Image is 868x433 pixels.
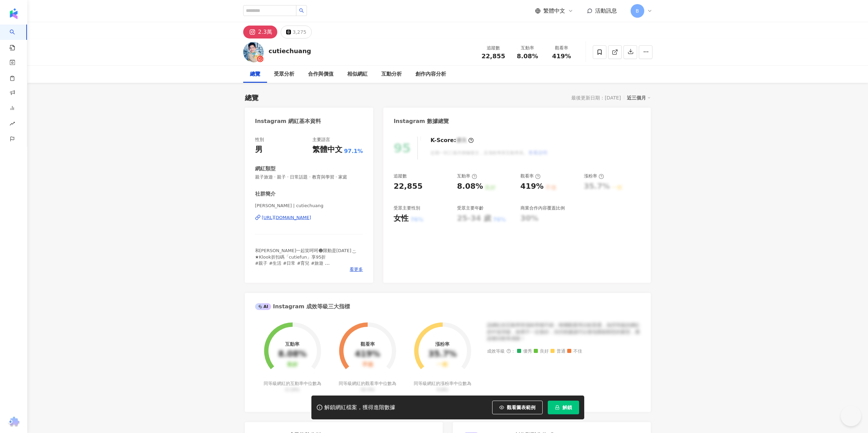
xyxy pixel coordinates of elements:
div: 解鎖網紅檔案，獲得進階數據 [324,404,395,411]
div: 觀看率 [361,341,375,347]
span: 0.8% [437,387,448,392]
div: 追蹤數 [394,173,407,179]
span: 看更多 [350,266,363,273]
div: [URL][DOMAIN_NAME] [262,215,311,221]
img: chrome extension [7,417,20,428]
div: 互動率 [285,341,299,347]
div: Instagram 數據總覽 [394,118,449,125]
span: 繁體中文 [543,7,565,15]
span: 普通 [550,349,565,354]
button: 2.3萬 [243,26,277,38]
div: 漲粉率 [435,341,450,347]
span: 親子旅遊 · 親子 · 日常話題 · 教育與學習 · 家庭 [255,174,363,180]
div: 男 [255,144,263,155]
div: 互動率 [457,173,477,179]
span: 解鎖 [562,405,572,410]
div: 創作內容分析 [415,70,446,78]
div: K-Score : [430,137,474,144]
div: 419% [520,181,544,192]
span: rise [10,117,15,132]
div: 互動率 [515,45,541,51]
div: 合作與價值 [308,70,334,78]
div: 同等級網紅的漲粉率中位數為 [413,381,472,393]
div: 商業合作內容覆蓋比例 [520,205,565,211]
div: 互動分析 [381,70,402,78]
div: 社群簡介 [255,190,276,198]
span: 35.5% [361,387,374,392]
div: Instagram 成效等級三大指標 [255,303,350,310]
div: 419% [355,350,380,359]
div: 性別 [255,137,264,143]
span: 觀看圖表範例 [507,405,535,410]
div: 受眾分析 [274,70,294,78]
span: lock [555,405,560,410]
span: [PERSON_NAME] | cutiechuang [255,203,363,209]
div: AI [255,303,271,310]
div: 一般 [437,361,448,368]
img: KOL Avatar [243,42,264,62]
div: cutiechuang [269,47,311,55]
span: 不佳 [567,349,582,354]
div: 同等級網紅的互動率中位數為 [263,381,322,393]
div: 追蹤數 [481,45,506,51]
div: 漲粉率 [584,173,604,179]
span: B [636,7,639,15]
a: search [10,25,23,51]
div: 3,275 [293,27,306,37]
div: 良好 [287,361,298,368]
div: 8.08% [457,181,483,192]
div: 受眾主要年齡 [457,205,484,211]
span: 97.1% [344,148,363,155]
div: 不佳 [362,361,373,368]
div: 總覽 [250,70,260,78]
div: 8.08% [278,350,307,359]
span: 22,855 [482,52,505,60]
div: 女性 [394,213,409,224]
span: 和[PERSON_NAME]一起笑呵呵☻限動是[DATE] ·͜· ★Klook折扣碼「cutiefun」享95折 #親子 #生活 #日常 #育兒 #旅遊 ‪ 📮[EMAIL_ADDRESS][... [255,248,356,272]
span: 419% [552,53,571,60]
div: 同等級網紅的觀看率中位數為 [338,381,397,393]
div: 相似網紅 [347,70,368,78]
div: 35.7% [428,350,457,359]
div: 成效等級 ： [487,349,641,354]
div: 總覽 [245,93,259,103]
div: 近三個月 [627,93,651,102]
button: 3,275 [281,26,312,38]
span: 活動訊息 [595,7,617,14]
img: logo icon [8,8,19,19]
span: search [299,8,304,13]
div: 繁體中文 [312,144,342,155]
div: 觀看率 [549,45,575,51]
div: 網紅類型 [255,165,276,172]
span: 優秀 [517,349,532,354]
div: 主要語言 [312,137,330,143]
div: 22,855 [394,181,423,192]
div: Instagram 網紅基本資料 [255,118,321,125]
div: 觀看率 [520,173,541,179]
div: 最後更新日期：[DATE] [571,95,621,100]
div: 2.3萬 [258,27,272,37]
div: 該網紅的互動率和漲粉率都不錯，唯獨觀看率比較普通，為同等級的網紅的中低等級，效果不一定會好，但仍然建議可以發包開箱類型的案型，應該會比較有成效！ [487,322,641,342]
div: 受眾主要性別 [394,205,420,211]
button: 解鎖 [548,401,579,414]
a: [URL][DOMAIN_NAME] [255,215,363,221]
span: 8.08% [517,53,538,60]
span: 0.19% [285,387,299,392]
button: 觀看圖表範例 [492,401,543,414]
span: 良好 [534,349,549,354]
